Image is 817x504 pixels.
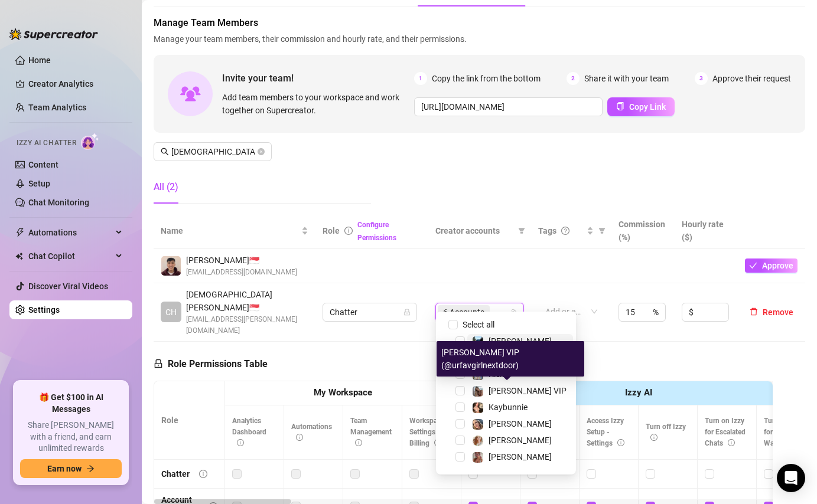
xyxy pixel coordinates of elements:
span: [PERSON_NAME] [489,419,552,428]
img: Jamie [473,452,483,463]
span: info-circle [355,439,362,446]
span: Approve [762,261,793,270]
span: [PERSON_NAME] [489,336,552,346]
span: [DEMOGRAPHIC_DATA][PERSON_NAME] 🇸🇬 [186,288,308,314]
strong: Izzy AI [625,387,652,398]
span: Automations [28,223,112,242]
span: info-circle [728,439,735,446]
img: Britt [473,336,483,347]
a: Setup [28,179,50,188]
span: Izzy AI Chatter [17,138,76,149]
span: Invite your team! [222,71,414,86]
span: info-circle [199,470,207,478]
span: info-circle [434,439,441,446]
span: lock [154,359,163,368]
a: Configure Permissions [357,221,396,242]
th: Role [154,381,225,460]
img: Amy Pond [473,436,483,446]
button: close-circle [258,148,265,155]
th: Name [154,213,315,249]
span: delete [750,307,758,316]
span: 6 Accounts [438,305,490,319]
span: Manage your team members, their commission and hourly rate, and their permissions. [154,32,805,45]
span: Tags [538,224,556,237]
img: Kaybunnie [473,402,483,413]
strong: My Workspace [314,387,372,398]
span: info-circle [617,439,624,446]
button: Earn nowarrow-right [20,459,122,478]
span: Kaybunnie [489,402,528,412]
h5: Role Permissions Table [154,357,268,371]
span: thunderbolt [15,228,25,237]
span: 6 Accounts [443,306,484,319]
span: Chatter [330,303,410,321]
span: [PERSON_NAME] [489,452,552,462]
span: Manage Team Members [154,16,805,30]
span: [PERSON_NAME] [489,436,552,445]
span: Turn off Izzy [646,423,686,442]
div: Open Intercom Messenger [777,464,805,492]
span: Access Izzy Setup - Settings [587,417,624,447]
span: Approve their request [712,72,791,85]
span: arrow-right [86,464,95,473]
span: Remove [763,307,793,317]
th: Commission (%) [611,213,675,249]
img: Dan [161,256,181,276]
span: info-circle [650,434,657,441]
span: Automations [291,423,332,442]
img: logo-BBDzfeDw.svg [9,28,98,40]
span: CH [165,306,177,319]
span: Turn on Izzy for Escalated Chats [705,417,746,447]
span: filter [596,222,608,240]
span: 🎁 Get $100 in AI Messages [20,392,122,415]
input: Search members [171,145,255,158]
span: filter [598,227,606,234]
span: [EMAIL_ADDRESS][PERSON_NAME][DOMAIN_NAME] [186,314,308,336]
span: Workspace Settings & Billing [409,417,444,447]
img: Kat Hobbs [473,419,483,430]
span: Chat Copilot [28,247,112,266]
img: AI Chatter [81,133,99,150]
a: Discover Viral Videos [28,282,108,291]
span: Name [161,224,299,237]
span: check [749,261,757,270]
span: info-circle [237,439,244,446]
span: team [510,309,517,316]
span: Role [323,226,340,235]
button: Remove [745,305,798,319]
span: lock [403,309,411,316]
div: All (2) [154,180,178,194]
span: Select tree node [455,336,465,346]
span: search [161,148,169,156]
span: Copy Link [629,102,666,112]
a: Team Analytics [28,103,86,112]
a: Chat Monitoring [28,198,89,207]
span: [PERSON_NAME] VIP [489,386,567,395]
span: info-circle [296,434,303,441]
span: filter [518,227,525,234]
button: Copy Link [607,97,675,116]
div: [PERSON_NAME] VIP (@urfavgirlnextdoor) [437,341,584,377]
img: Kat Hobbs VIP [473,386,483,397]
span: Team Management [350,417,392,447]
span: Select tree node [455,386,465,395]
a: Content [28,160,58,169]
button: Approve [745,258,798,273]
span: Select all [458,318,499,331]
span: Analytics Dashboard [232,417,266,447]
div: Chatter [161,467,190,480]
span: 2 [567,72,580,85]
a: Home [28,55,51,65]
span: [EMAIL_ADDRESS][DOMAIN_NAME] [186,267,297,278]
span: copy [616,102,624,110]
span: Copy the link from the bottom [432,72,541,85]
span: Add team members to your workspace and work together on Supercreator. [222,91,409,117]
span: Select tree node [455,436,465,445]
th: Hourly rate ($) [675,213,738,249]
span: Select tree node [455,402,465,412]
span: filter [516,222,528,240]
span: Turn on Izzy for Time Wasters [764,417,803,447]
span: Select tree node [455,452,465,462]
span: Select tree node [455,419,465,428]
